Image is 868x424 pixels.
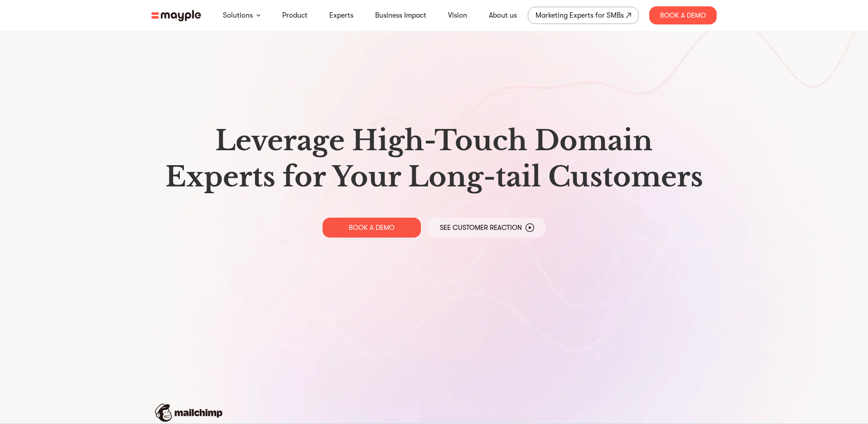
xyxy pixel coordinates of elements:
h1: Leverage High-Touch Domain Experts for Your Long-tail Customers [159,123,709,195]
p: See Customer Reaction [440,223,522,232]
img: mailchimp-logo [155,404,222,422]
a: Marketing Experts for SMBs [528,7,639,24]
a: Business Impact [375,10,426,21]
div: Book A Demo [649,6,717,24]
a: Vision [448,10,467,21]
a: About us [489,10,517,21]
a: See Customer Reaction [428,218,545,238]
a: Experts [329,10,353,21]
p: BOOK A DEMO [349,223,395,232]
div: Marketing Experts for SMBs [535,9,624,22]
img: arrow-down [256,14,260,17]
a: Solutions [223,10,253,21]
img: mayple-logo [151,10,201,21]
a: BOOK A DEMO [323,218,421,238]
a: Product [282,10,308,21]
